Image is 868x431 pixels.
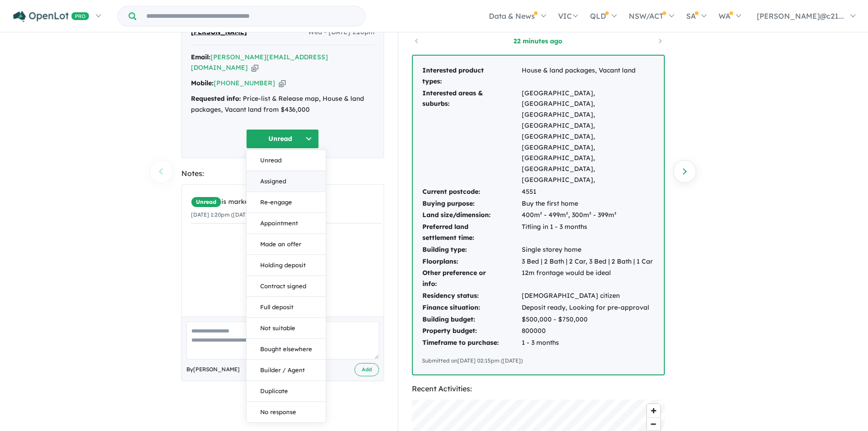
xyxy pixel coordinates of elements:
[422,267,521,290] td: Other preference or info:
[521,186,655,198] td: 4551
[246,129,319,149] button: Unread
[247,150,326,171] button: Unread
[757,11,844,21] span: [PERSON_NAME]@c21...
[247,213,326,234] button: Appointment
[247,255,326,276] button: Holding deposit
[191,93,375,115] div: Price-list & Release map, House & land packages, Vacant land from $436,000
[521,221,655,244] td: Titling in 1 - 3 months
[422,302,521,314] td: Finance situation:
[191,197,221,208] span: Unread
[247,402,326,422] button: No response
[247,297,326,318] button: Full deposit
[499,36,577,46] a: 22 minutes ago
[521,65,655,88] td: House & land packages, Vacant land
[647,404,660,417] button: Zoom in
[191,211,253,218] small: [DATE] 1:20pm ([DATE])
[191,53,328,72] a: [PERSON_NAME][EMAIL_ADDRESS][DOMAIN_NAME]
[354,363,379,376] button: Add
[521,302,655,314] td: Deposit ready, Looking for pre-approval
[422,314,521,326] td: Building budget:
[13,11,89,22] img: Openlot PRO Logo White
[247,339,326,360] button: Bought elsewhere
[521,88,655,186] td: [GEOGRAPHIC_DATA], [GEOGRAPHIC_DATA], [GEOGRAPHIC_DATA], [GEOGRAPHIC_DATA], [GEOGRAPHIC_DATA], [G...
[138,6,363,26] input: Try estate name, suburb, builder or developer
[422,209,521,221] td: Land size/dimension:
[422,244,521,256] td: Building type:
[422,198,521,210] td: Buying purpose:
[521,209,655,221] td: 400m² - 499m², 300m² - 399m²
[181,167,384,180] div: Notes:
[521,198,655,210] td: Buy the first home
[422,356,655,365] div: Submitted on [DATE] 02:15pm ([DATE])
[214,79,275,87] a: [PHONE_NUMBER]
[422,325,521,337] td: Property budget:
[422,221,521,244] td: Preferred land settlement time:
[422,65,521,88] td: Interested product types:
[247,318,326,339] button: Not suitable
[247,171,326,192] button: Assigned
[247,234,326,255] button: Made an offer
[521,337,655,349] td: 1 - 3 months
[521,325,655,337] td: 800000
[422,88,521,186] td: Interested areas & suburbs:
[521,244,655,256] td: Single storey home
[252,63,258,73] button: Copy
[422,256,521,268] td: Floorplans:
[191,197,381,208] div: is marked.
[521,267,655,290] td: 12m frontage would be ideal
[422,337,521,349] td: Timeframe to purchase:
[647,418,660,431] span: Zoom out
[247,360,326,381] button: Builder / Agent
[191,53,211,61] strong: Email:
[247,276,326,297] button: Contract signed
[246,150,326,423] div: Unread
[521,290,655,302] td: [DEMOGRAPHIC_DATA] citizen
[191,79,214,87] strong: Mobile:
[247,192,326,213] button: Re-engage
[422,186,521,198] td: Current postcode:
[422,290,521,302] td: Residency status:
[191,94,241,103] strong: Requested info:
[521,256,655,268] td: 3 Bed | 2 Bath | 2 Car, 3 Bed | 2 Bath | 1 Car
[521,314,655,326] td: $500,000 - $750,000
[279,78,286,88] button: Copy
[647,417,660,431] button: Zoom out
[412,383,665,395] div: Recent Activities:
[247,381,326,402] button: Duplicate
[186,365,240,374] span: By [PERSON_NAME]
